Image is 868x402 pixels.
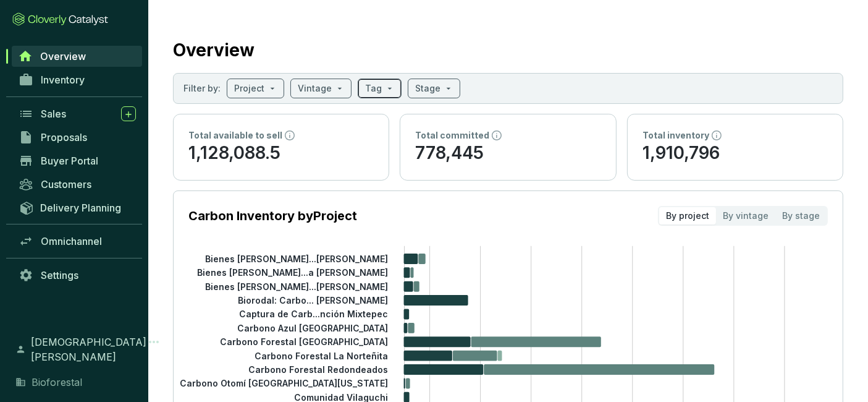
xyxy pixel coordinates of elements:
span: Overview [40,50,86,62]
tspan: Biorodal: Carbo... [PERSON_NAME] [238,295,388,306]
p: 1,910,796 [643,142,828,165]
div: By stage [775,207,827,225]
p: 778,445 [415,142,600,165]
a: Inventory [12,69,142,90]
div: segmented control [658,206,828,226]
span: Inventory [41,74,85,86]
p: 1,128,088.5 [188,142,374,165]
span: Sales [41,108,66,120]
span: [DEMOGRAPHIC_DATA][PERSON_NAME] [31,335,146,364]
a: Sales [12,103,142,124]
tspan: Captura de Carb...nción Mixtepec [239,309,388,319]
tspan: Bienes [PERSON_NAME]...a [PERSON_NAME] [197,267,388,278]
span: Settings [41,269,78,281]
span: Delivery Planning [40,202,121,214]
p: Filter by: [183,82,221,95]
tspan: Carbono Azul [GEOGRAPHIC_DATA] [237,323,388,333]
tspan: Carbono Forestal [GEOGRAPHIC_DATA] [220,336,388,347]
span: Proposals [41,131,87,143]
a: Overview [12,46,142,67]
a: Proposals [12,127,142,148]
a: Settings [12,265,142,286]
div: By project [659,207,716,225]
a: Omnichannel [12,231,142,252]
p: Total committed [415,129,489,142]
p: Total inventory [643,129,709,142]
tspan: Bienes [PERSON_NAME]...[PERSON_NAME] [205,254,388,264]
span: Customers [41,178,91,190]
span: Bioforestal [32,375,82,390]
a: Delivery Planning [12,197,142,218]
a: Customers [12,174,142,195]
tspan: Carbono Forestal Redondeados [248,364,388,375]
tspan: Carbono Forestal La Norteñita [255,350,388,361]
span: Omnichannel [41,235,102,247]
p: Total available to sell [188,129,282,142]
tspan: Bienes [PERSON_NAME]...[PERSON_NAME] [205,281,388,292]
a: Buyer Portal [12,150,142,171]
p: Carbon Inventory by Project [188,207,357,225]
h2: Overview [173,37,255,63]
tspan: Carbono Otomí [GEOGRAPHIC_DATA][US_STATE] [180,378,388,388]
div: By vintage [716,207,775,225]
span: Buyer Portal [41,155,98,167]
